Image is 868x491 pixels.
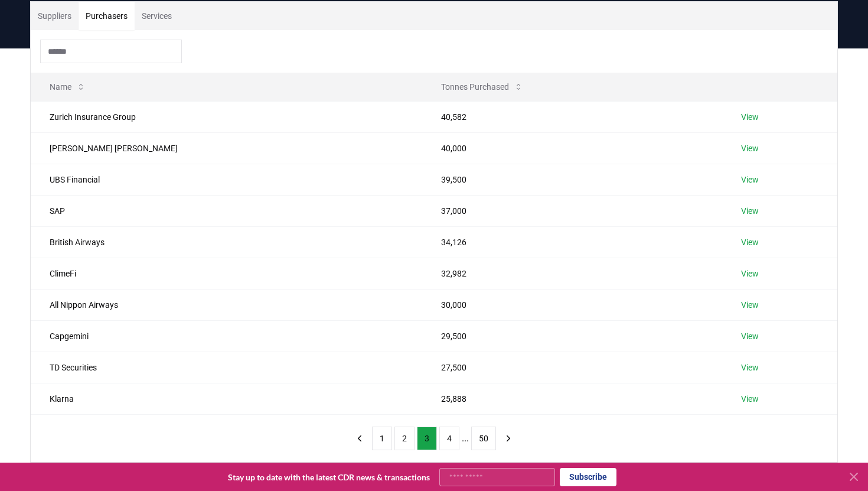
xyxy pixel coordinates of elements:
button: 1 [372,427,392,450]
a: View [741,174,759,186]
td: TD Securities [31,352,422,383]
button: Tonnes Purchased [432,75,533,99]
td: ClimeFi [31,258,422,289]
td: British Airways [31,226,422,258]
a: View [741,268,759,279]
button: 2 [394,427,415,450]
td: Zurich Insurance Group [31,101,422,132]
td: 32,982 [422,258,722,289]
td: 30,000 [422,289,722,320]
button: 4 [439,427,459,450]
td: 25,888 [422,383,722,414]
td: [PERSON_NAME] [PERSON_NAME] [31,132,422,164]
td: 40,000 [422,132,722,164]
button: Suppliers [31,2,79,30]
td: 37,000 [422,195,722,226]
a: View [741,236,759,248]
button: Services [135,2,179,30]
a: View [741,330,759,342]
td: Klarna [31,383,422,414]
a: View [741,393,759,405]
a: View [741,111,759,123]
button: next page [498,427,518,450]
button: Name [40,75,95,99]
button: Purchasers [79,2,135,30]
button: 3 [417,427,437,450]
td: SAP [31,195,422,226]
td: 39,500 [422,164,722,195]
td: 34,126 [422,226,722,258]
td: 27,500 [422,352,722,383]
a: View [741,205,759,217]
button: previous page [350,427,370,450]
a: View [741,362,759,373]
a: View [741,299,759,311]
button: 50 [471,427,496,450]
li: ... [462,431,469,446]
td: Capgemini [31,320,422,352]
td: 40,582 [422,101,722,132]
td: 29,500 [422,320,722,352]
td: UBS Financial [31,164,422,195]
a: View [741,142,759,154]
td: All Nippon Airways [31,289,422,320]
